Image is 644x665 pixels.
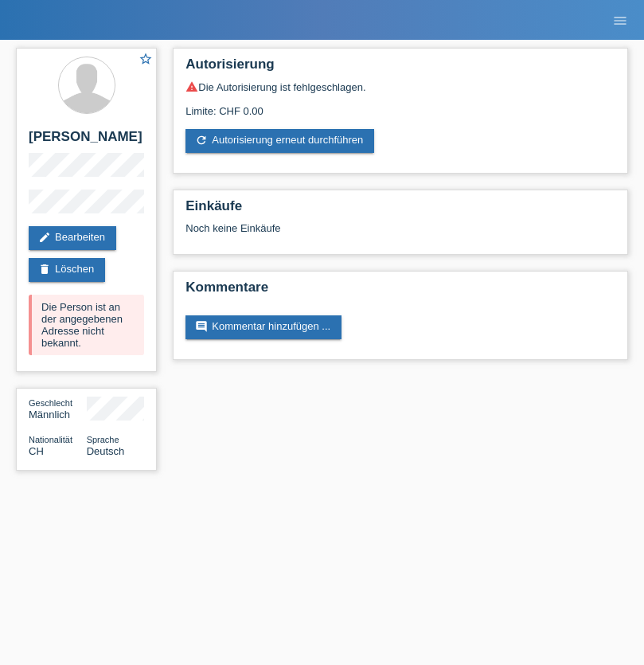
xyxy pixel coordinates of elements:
[29,295,144,355] div: Die Person ist an der angegebenen Adresse nicht bekannt.
[195,320,208,333] i: comment
[185,280,615,303] h2: Kommentare
[29,398,72,408] span: Geschlecht
[87,435,119,444] span: Sprache
[29,445,44,457] span: Schweiz
[185,198,615,222] h2: Einkäufe
[139,52,153,66] i: star_border
[29,226,116,250] a: editBearbeiten
[38,263,51,276] i: delete
[185,129,374,153] a: refreshAutorisierung erneut durchführen
[185,80,198,93] i: warning
[29,258,105,282] a: deleteLöschen
[29,129,144,153] h2: [PERSON_NAME]
[185,222,615,246] div: Noch keine Einkäufe
[195,134,208,147] i: refresh
[185,80,615,93] div: Die Autorisierung ist fehlgeschlagen.
[185,315,342,339] a: commentKommentar hinzufügen ...
[38,231,51,244] i: edit
[87,445,125,457] span: Deutsch
[604,15,636,25] a: menu
[612,13,628,29] i: menu
[29,435,72,444] span: Nationalität
[29,397,87,421] div: Männlich
[185,93,615,117] div: Limite: CHF 0.00
[139,52,153,68] a: star_border
[185,57,615,80] h2: Autorisierung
